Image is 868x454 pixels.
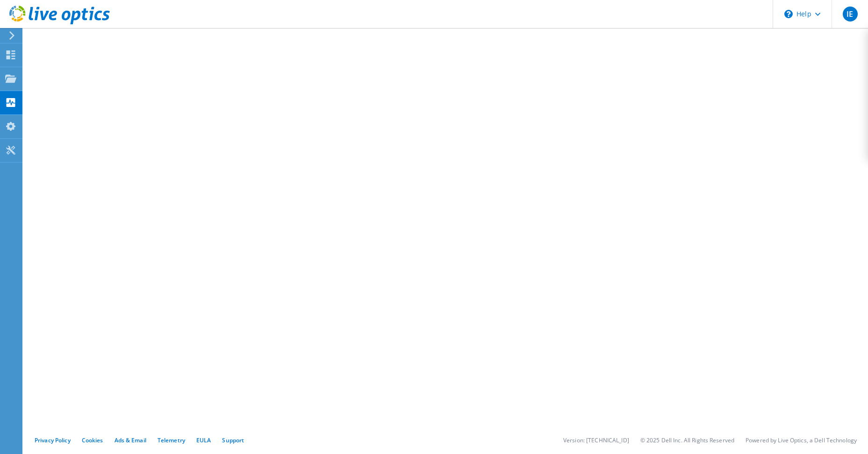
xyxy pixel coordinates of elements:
[196,436,211,444] a: EULA
[640,436,734,444] li: © 2025 Dell Inc. All Rights Reserved
[563,436,629,444] li: Version: [TECHNICAL_ID]
[82,436,103,444] a: Cookies
[784,10,793,18] svg: \n
[158,436,185,444] a: Telemetry
[35,436,71,444] a: Privacy Policy
[222,436,244,444] a: Support
[746,436,857,444] li: Powered by Live Optics, a Dell Technology
[115,436,146,444] a: Ads & Email
[843,7,858,21] span: IE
